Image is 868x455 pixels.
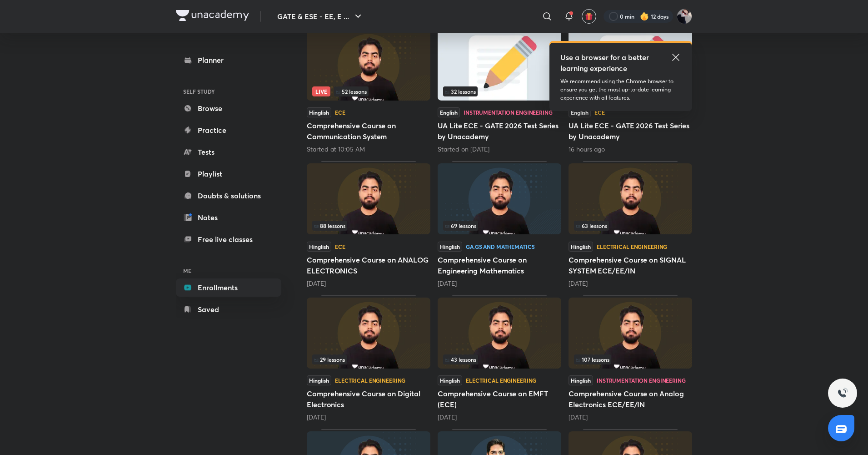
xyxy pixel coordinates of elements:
div: 8 months ago [307,413,430,422]
div: 16 days ago [307,279,430,288]
a: Company Logo [176,10,249,23]
div: Started on Aug 2 [438,145,561,154]
div: Comprehensive Course on Digital Electronics [307,295,430,422]
span: Hinglish [307,375,331,385]
span: 52 lessons [336,89,367,94]
span: Hinglish [438,242,462,252]
a: Free live classes [176,230,281,248]
span: Hinglish [307,107,331,117]
a: Notes [176,208,281,227]
img: Thumbnail [307,30,430,101]
div: 16 hours ago [569,145,692,154]
div: infocontainer [312,221,425,231]
div: ECE [335,110,345,115]
div: infocontainer [443,86,556,96]
img: Thumbnail [438,298,561,369]
div: left [443,86,556,96]
h5: Comprehensive Course on SIGNAL SYSTEM ECE/EE/IN [569,254,692,276]
img: Ashutosh Tripathi [677,9,692,24]
div: Comprehensive Course on SIGNAL SYSTEM ECE/EE/IN [569,161,692,288]
img: Thumbnail [438,30,561,101]
div: Instrumentation Engineering [597,378,686,383]
div: 2 months ago [438,279,561,288]
div: infosection [312,86,425,96]
img: avatar [585,12,593,20]
span: Hinglish [569,242,593,252]
div: Comprehensive Course on ANALOG ELECTRONICS [307,161,430,288]
span: English [438,107,460,117]
div: Comprehensive Course on Analog Electronics ECE/EE/IN [569,295,692,422]
img: ttu [837,388,848,399]
span: 107 lessons [576,357,609,362]
h5: Comprehensive Course on Digital Electronics [307,388,430,410]
div: infosection [574,354,687,364]
h6: ME [176,263,281,278]
div: infosection [443,86,556,96]
a: Playlist [176,165,281,183]
h5: UA Lite ECE - GATE 2026 Test Series by Unacademy [569,120,692,142]
img: Thumbnail [569,298,692,369]
a: Planner [176,51,281,69]
div: left [312,354,425,364]
span: 88 lessons [314,223,345,228]
img: Thumbnail [569,163,692,234]
div: Electrical Engineering [466,378,536,383]
p: We recommend using the Chrome browser to ensure you get the most up-to-date learning experience w... [560,77,681,102]
a: Browse [176,99,281,117]
div: Comprehensive Course on EMFT (ECE) [438,295,561,422]
h5: Comprehensive Course on Communication System [307,120,430,142]
span: Live [312,86,330,96]
div: Electrical Engineering [597,244,667,249]
div: left [312,221,425,231]
button: avatar [582,9,596,24]
h5: Comprehensive Course on Analog Electronics ECE/EE/IN [569,388,692,410]
div: GA,GS and Mathematics [466,244,534,249]
div: infocontainer [574,354,687,364]
div: left [574,354,687,364]
span: 63 lessons [576,223,607,228]
button: GATE & ESE - EE, E ... [272,7,369,25]
h5: Comprehensive Course on EMFT (ECE) [438,388,561,410]
div: Instrumentation Engineering [464,110,553,115]
a: Enrollments [176,278,281,297]
div: left [443,221,556,231]
span: 69 lessons [445,223,476,228]
div: 9 months ago [438,413,561,422]
a: Saved [176,300,281,318]
div: left [574,221,687,231]
div: infosection [443,221,556,231]
h5: Comprehensive Course on Engineering Mathematics [438,254,561,276]
a: Tests [176,143,281,161]
span: English [569,107,591,117]
div: Electrical Engineering [335,378,405,383]
div: Comprehensive Course on Engineering Mathematics [438,161,561,288]
div: infocontainer [312,354,425,364]
span: Hinglish [438,375,462,385]
h5: UA Lite ECE - GATE 2026 Test Series by Unacademy [438,120,561,142]
img: streak [640,12,649,21]
span: Hinglish [307,242,331,252]
span: 32 lessons [445,89,476,94]
div: UA Lite ECE - GATE 2026 Test Series by Unacademy [438,27,561,154]
img: Thumbnail [438,163,561,234]
div: 5 months ago [569,279,692,288]
div: infocontainer [574,221,687,231]
span: Hinglish [569,375,593,385]
div: ECE [594,110,605,115]
div: infosection [312,221,425,231]
div: Started at 10:05 AM [307,145,430,154]
h5: Comprehensive Course on ANALOG ELECTRONICS [307,254,430,276]
div: infosection [312,354,425,364]
div: infosection [574,221,687,231]
a: Practice [176,121,281,139]
div: left [443,354,556,364]
img: Thumbnail [307,163,430,234]
span: 29 lessons [314,357,345,362]
div: 1 year ago [569,413,692,422]
div: ECE [335,244,345,249]
div: left [312,86,425,96]
span: 43 lessons [445,357,476,362]
div: Comprehensive Course on Communication System [307,27,430,154]
h5: Use a browser for a better learning experience [560,52,651,74]
a: Doubts & solutions [176,187,281,205]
